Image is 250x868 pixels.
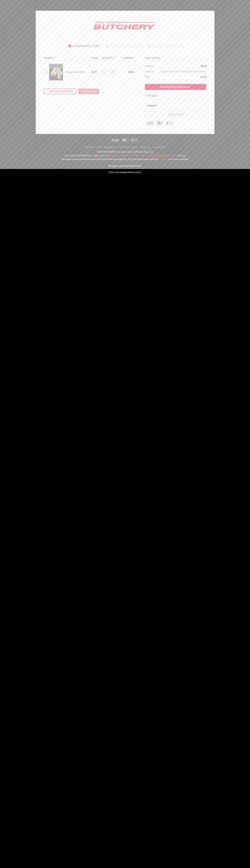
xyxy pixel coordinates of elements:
[155,69,206,74] td: Shipping costs are calculated during checkout.
[38,164,212,168] p: Brought to you by
[118,146,138,148] a: Delivery & Pickup
[44,56,90,61] th: Product
[67,44,100,48] a: 1Shopping Cart
[145,111,206,118] button: Apply coupon
[65,71,86,73] a: Chicken Drum Sticks
[91,71,93,73] span: $
[177,154,185,157] a: Sitemap
[47,89,49,93] span: ←
[85,146,94,148] a: Specials
[140,146,150,148] a: About Us
[108,154,123,157] a: TERMS OF USE
[110,137,140,143] div: Payment icons
[126,164,142,167] a: Fettayleh Foods
[102,69,106,75] input: Reduce quantity of Chicken Drum Sticks
[145,94,206,100] h3: Coupon
[119,56,134,61] th: Subtotal
[90,19,158,32] img: Abu Ahmad Butchery
[145,84,206,90] a: Proceed to checkout
[38,157,212,161] p: All images are protected by the local and international copyright laws. Reusing these images with...
[44,89,76,94] a: Continue shopping
[78,89,99,94] button: Update cart
[145,69,155,74] th: Shipping
[125,154,143,157] a: PRIVACY POLICY
[101,56,119,61] th: Quantity
[176,154,177,157] a: -
[90,56,101,61] th: Price
[112,69,116,75] input: Increase quantity of Chicken Drum Sticks
[38,150,212,174] div: [PERSON_NAME] | Copyright 2025 © All Rights Reserved Use of [DOMAIN_NAME] is subject to our || || ||
[201,65,206,68] bdi: 3.00
[158,158,169,161] a: permission
[128,71,134,73] bdi: 3.00
[128,71,130,73] span: $
[49,64,63,80] img: Cart
[91,71,97,73] bdi: 5.99
[96,146,102,148] a: SHOP
[145,120,175,126] div: Payment icons
[201,65,202,68] span: $
[38,170,212,174] p: Prices may change without notice.
[144,154,176,157] a: REFUNDS & RETURNS POLICY
[104,146,117,148] a: Wholesale
[44,41,206,51] nav: Checkout steps
[145,74,181,80] th: Total
[44,70,48,74] a: Remove Chicken Drum Sticks from cart
[145,56,206,61] th: Cart totals
[145,64,181,69] th: Subtotal
[106,69,112,75] input: Product quantity
[145,154,176,157] font: REFUNDS & RETURNS POLICY
[201,76,206,78] bdi: 3.00
[152,146,165,148] a: Contact Us
[68,44,71,48] span: 1
[104,44,142,48] a: 2Checkout details
[201,76,202,78] span: $
[105,44,108,48] span: 2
